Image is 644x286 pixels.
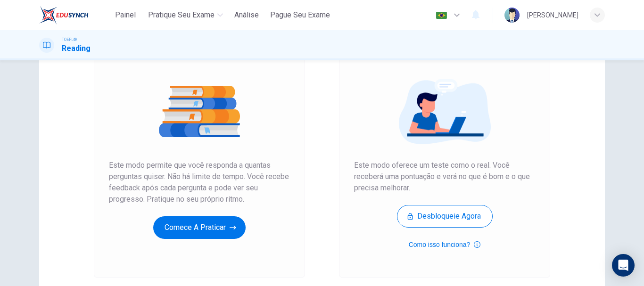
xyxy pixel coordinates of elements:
span: Pratique seu exame [148,9,215,21]
button: Análise [231,7,263,24]
button: Comece a praticar [153,216,246,239]
button: Desbloqueie agora [397,205,493,228]
button: Como isso funciona? [409,239,481,250]
span: Análise [234,9,259,21]
a: EduSynch logo [39,6,110,25]
div: Open Intercom Messenger [612,254,635,277]
button: Pague Seu Exame [266,7,334,24]
img: pt [436,12,447,19]
span: Painel [115,9,136,21]
span: Este modo oferece um teste como o real. Você receberá uma pontuação e verá no que é bom e o que p... [354,160,535,194]
span: Pague Seu Exame [270,9,330,21]
img: EduSynch logo [39,6,89,25]
span: TOEFL® [62,36,77,43]
button: Pratique seu exame [144,7,227,24]
div: [PERSON_NAME] [527,9,578,21]
button: Painel [110,7,140,24]
span: Este modo permite que você responda a quantas perguntas quiser. Não há limite de tempo. Você rece... [109,160,290,205]
h1: Reading [62,43,91,54]
img: Profile picture [504,8,520,23]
